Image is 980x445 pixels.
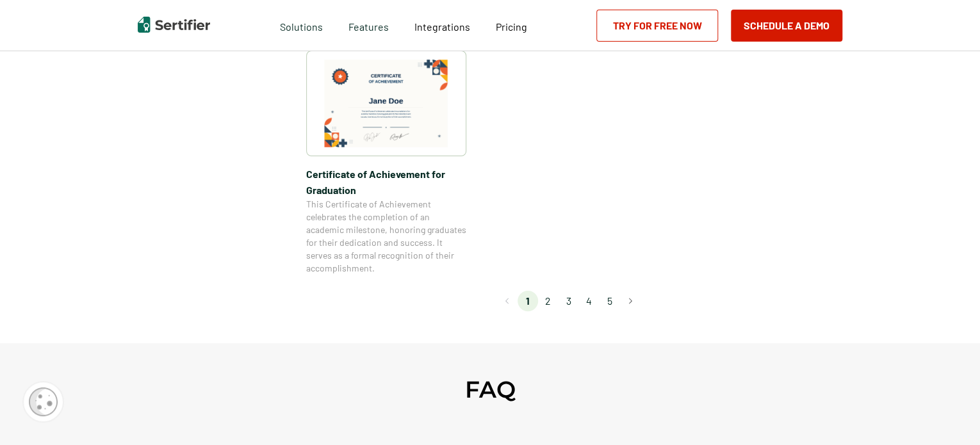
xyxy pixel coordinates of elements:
img: Cookie Popup Icon [29,387,58,416]
span: Features [348,17,389,33]
button: Go to previous page [497,291,518,311]
img: Certificate of Achievement for Graduation [324,60,448,147]
a: Try for Free Now [596,10,718,42]
li: page 5 [600,291,620,311]
h2: FAQ [465,375,516,403]
li: page 2 [538,291,559,311]
span: Integrations [414,20,470,33]
li: page 1 [518,291,538,311]
iframe: Chat Widget [916,384,980,445]
a: Certificate of Achievement for GraduationCertificate of Achievement for GraduationThis Certificat... [306,51,466,275]
li: page 3 [559,291,579,311]
span: Certificate of Achievement for Graduation [306,166,466,198]
a: Integrations [414,17,470,33]
button: Go to next page [620,291,641,311]
a: Pricing [496,17,527,33]
li: page 4 [579,291,600,311]
span: Pricing [496,20,527,33]
span: Solutions [280,17,323,33]
button: Schedule a Demo [731,10,842,42]
span: This Certificate of Achievement celebrates the completion of an academic milestone, honoring grad... [306,198,466,275]
img: Sertifier | Digital Credentialing Platform [138,17,210,33]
